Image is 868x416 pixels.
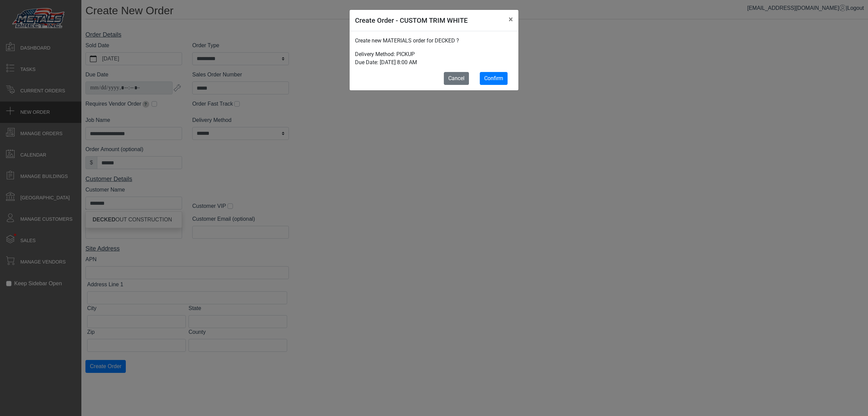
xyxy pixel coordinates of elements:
[444,72,469,85] button: Cancel
[355,15,468,25] h5: Create Order - CUSTOM TRIM WHITE
[355,37,513,45] p: Create new MATERIALS order for DECKED ?
[480,72,508,85] button: Confirm
[484,75,503,82] span: Confirm
[355,50,513,67] p: Delivery Method: PICKUP Due Date: [DATE] 8:00 AM
[503,10,518,29] button: Close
